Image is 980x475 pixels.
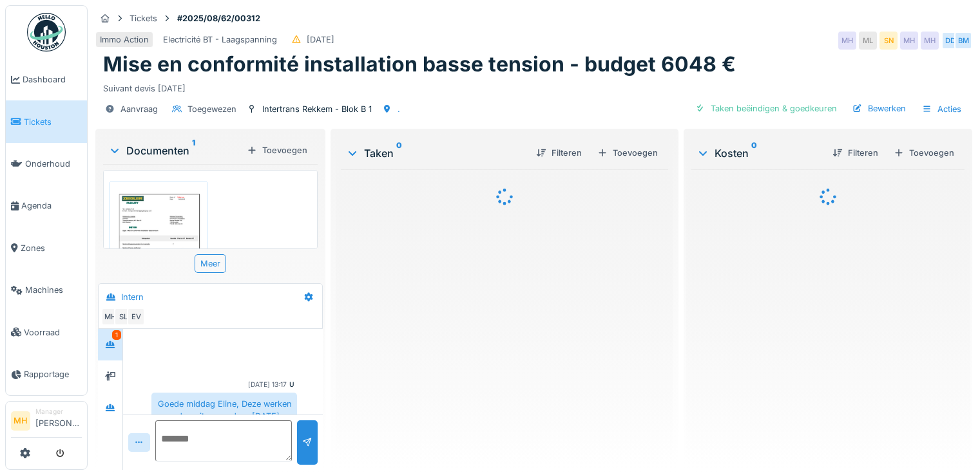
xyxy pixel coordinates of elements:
div: Filteren [531,144,587,162]
div: Tickets [130,12,157,24]
a: Onderhoud [6,143,87,185]
div: 1 [112,330,121,340]
img: Badge_color-CXgf-gQk.svg [27,13,66,51]
a: Rapportage [6,353,87,395]
a: Tickets [6,100,87,142]
div: MH [921,32,939,50]
div: Filteren [827,144,883,162]
div: U [289,380,294,389]
div: Acties [916,100,967,118]
span: Rapportage [24,368,82,380]
div: MH [838,32,856,50]
div: [DATE] [307,33,334,46]
sup: 0 [751,145,757,161]
div: MH [900,32,918,50]
a: Voorraad [6,311,87,353]
div: Immo Action [100,33,149,46]
div: Manager [35,407,82,416]
div: Taken beëindigen & goedkeuren [690,100,842,117]
a: MH Manager[PERSON_NAME] [11,407,82,438]
div: Intertrans Rekkem - Blok B 1 [262,103,372,115]
div: MH [101,308,119,326]
div: Goede middag Eline, Deze werken worden uitgevoerd op [DATE] en [DATE]. [151,393,297,440]
div: Taken [346,145,526,161]
a: Dashboard [6,59,87,100]
span: Tickets [24,116,82,128]
sup: 1 [192,143,195,158]
strong: #2025/08/62/00312 [172,12,265,24]
sup: 0 [396,145,402,161]
div: Documenten [108,143,242,158]
div: Toegewezen [187,103,236,115]
span: Zones [21,242,82,254]
div: BM [954,32,972,50]
span: Voorraad [24,326,82,339]
span: Machines [25,284,82,296]
li: [PERSON_NAME] [35,407,82,434]
div: . [398,103,400,115]
li: MH [11,411,30,431]
div: Kosten [697,145,822,161]
div: Bewerken [847,100,911,117]
div: Toevoegen [889,144,959,162]
div: Suivant devis [DATE] [103,77,965,95]
h1: Mise en conformité installation basse tension - budget 6048 € [103,52,736,77]
div: Electricité BT - Laagspanning [163,33,277,46]
div: EV [127,308,145,326]
div: SN [879,32,898,50]
div: Aanvraag [120,103,158,115]
div: SL [114,308,132,326]
div: ML [859,32,877,50]
div: DD [941,32,959,50]
a: Machines [6,269,87,311]
div: Toevoegen [242,142,312,159]
span: Agenda [21,200,82,212]
span: Dashboard [23,73,82,86]
a: Agenda [6,185,87,227]
div: Meer [195,254,226,273]
img: qck9usfw30tvt1tmsoot38tojr2z [112,184,205,315]
a: Zones [6,227,87,269]
div: [DATE] 13:17 [248,380,287,389]
span: Onderhoud [25,158,82,170]
div: Intern [121,291,144,303]
div: Toevoegen [592,144,663,162]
